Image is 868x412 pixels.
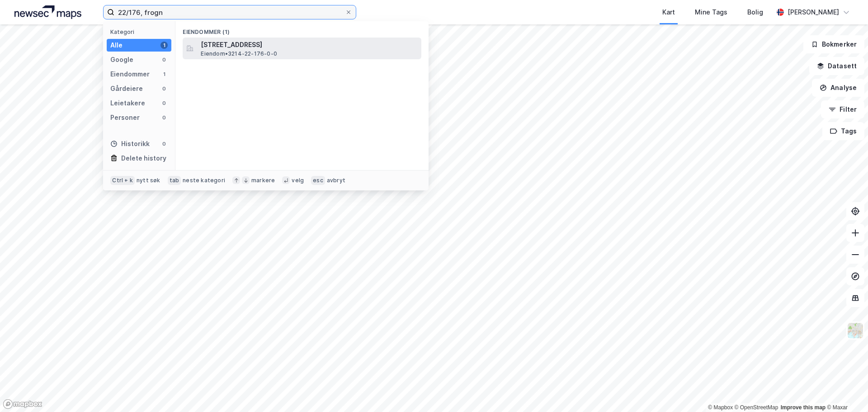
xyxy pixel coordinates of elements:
[110,54,133,65] div: Google
[847,322,864,339] img: Z
[110,83,143,94] div: Gårdeiere
[788,7,839,18] div: [PERSON_NAME]
[822,122,864,140] button: Tags
[110,69,150,80] div: Eiendommer
[121,153,166,164] div: Delete history
[821,100,864,118] button: Filter
[809,57,864,75] button: Datasett
[160,99,168,107] div: 0
[114,5,345,19] input: Søk på adresse, matrikkel, gårdeiere, leietakere eller personer
[781,404,826,411] a: Improve this map
[160,71,168,78] div: 1
[201,39,418,50] span: [STREET_ADDRESS]
[823,369,868,412] div: Kontrollprogram for chat
[803,35,864,53] button: Bokmerker
[110,28,171,35] div: Kategori
[110,40,123,51] div: Alle
[3,399,42,409] a: Mapbox homepage
[695,7,727,18] div: Mine Tags
[175,21,429,38] div: Eiendommer (1)
[110,112,140,123] div: Personer
[14,5,81,19] img: logo.a4113a55bc3d86da70a041830d287a7e.svg
[110,138,150,149] div: Historikk
[251,177,275,184] div: markere
[747,7,763,18] div: Bolig
[708,404,733,411] a: Mapbox
[292,177,304,184] div: velg
[735,404,778,411] a: OpenStreetMap
[823,369,868,412] iframe: Chat Widget
[662,7,675,18] div: Kart
[160,140,168,147] div: 0
[160,42,168,49] div: 1
[201,50,277,57] span: Eiendom • 3214-22-176-0-0
[812,79,864,97] button: Analyse
[160,114,168,121] div: 0
[110,176,135,185] div: Ctrl + k
[137,177,160,184] div: nytt søk
[311,176,325,185] div: esc
[183,177,225,184] div: neste kategori
[327,177,345,184] div: avbryt
[168,176,181,185] div: tab
[160,85,168,92] div: 0
[110,98,145,109] div: Leietakere
[160,56,168,63] div: 0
